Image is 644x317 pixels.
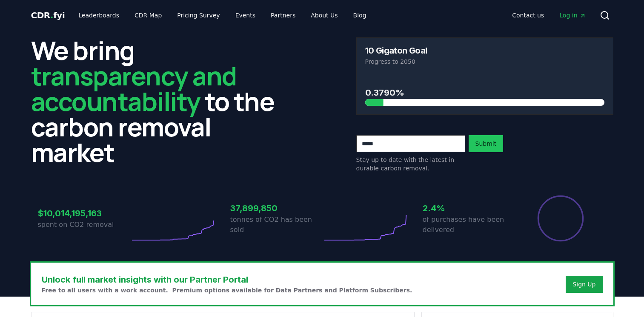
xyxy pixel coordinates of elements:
[469,135,504,152] button: Submit
[72,8,126,23] a: Leaderboards
[42,273,412,286] h3: Unlock full market insights with our Partner Portal
[31,37,288,165] h2: We bring to the carbon removal market
[346,8,373,23] a: Blog
[229,8,262,23] a: Events
[230,215,322,235] p: tonnes of CO2 has been sold
[505,8,551,23] a: Contact us
[304,8,344,23] a: About Us
[365,86,604,99] h3: 0.3790%
[537,195,584,242] div: Percentage of sales delivered
[559,11,586,20] span: Log in
[50,10,53,20] span: .
[31,58,237,119] span: transparency and accountability
[423,202,515,215] h3: 2.4%
[230,202,322,215] h3: 37,899,850
[264,8,302,23] a: Partners
[505,8,592,23] nav: Main
[31,9,65,21] a: CDR.fyi
[356,156,465,173] p: Stay up to date with the latest in durable carbon removal.
[572,280,595,289] a: Sign Up
[128,8,169,23] a: CDR Map
[566,276,602,293] button: Sign Up
[31,10,65,20] span: CDR fyi
[38,220,130,230] p: spent on CO2 removal
[72,8,373,23] nav: Main
[423,215,515,235] p: of purchases have been delivered
[365,46,427,55] h3: 10 Gigaton Goal
[38,207,130,220] h3: $10,014,195,163
[42,286,412,294] p: Free to all users with a work account. Premium options available for Data Partners and Platform S...
[552,8,592,23] a: Log in
[170,8,226,23] a: Pricing Survey
[365,57,604,66] p: Progress to 2050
